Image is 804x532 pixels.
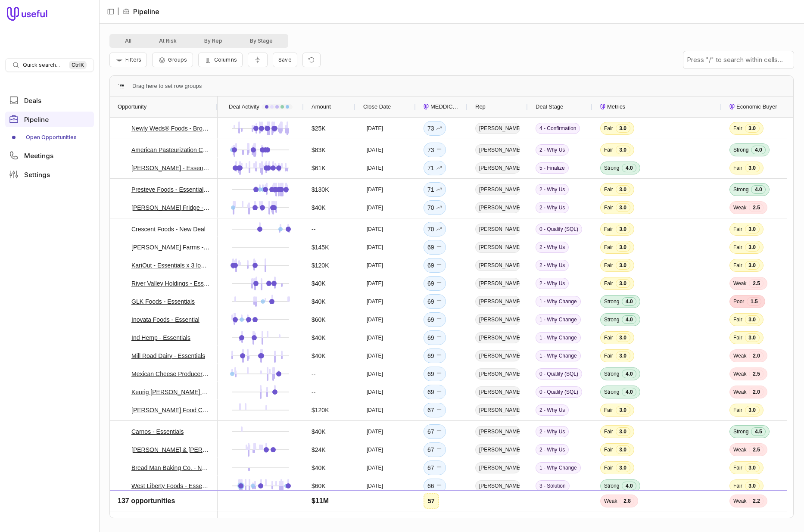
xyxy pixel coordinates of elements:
span: 3.0 [745,333,760,342]
a: Newly Weds® Foods - Broadview Facility Essential [131,123,210,134]
span: Strong [604,298,619,305]
span: Rep [475,102,486,112]
span: 3.0 [616,261,630,270]
span: 3.0 [745,464,760,472]
span: 2 - Why Us [536,184,569,195]
span: [PERSON_NAME] [475,480,520,492]
span: Fair [604,125,613,132]
span: 3.0 [616,124,630,133]
div: 73 [427,123,442,134]
span: Deal Stage [536,102,563,112]
div: $40K [312,426,326,437]
span: 1.5 [747,297,761,306]
div: 69 [427,260,442,271]
span: MEDDICC Score [430,102,460,112]
span: 4.0 [751,185,766,194]
div: Pipeline submenu [5,131,94,144]
div: $40K [312,278,326,289]
span: Economic Buyer [736,102,777,112]
span: [PERSON_NAME] [475,162,520,174]
time: [DATE] [367,244,383,251]
span: 2.5 [749,370,763,378]
a: [PERSON_NAME] & [PERSON_NAME] - Supplier Only [131,445,210,455]
a: [PERSON_NAME] Farms - Essential [131,242,210,252]
span: Fair [733,316,742,323]
a: Ind Hemp - Essentials [131,333,190,343]
span: 2.0 [749,352,763,360]
time: [DATE] [367,407,383,414]
button: Columns [198,53,243,67]
span: 4.0 [751,146,766,154]
span: Fair [733,504,742,511]
span: Strong [604,370,619,377]
span: 3.0 [616,225,630,233]
span: Meetings [24,152,53,159]
div: -- [312,369,315,379]
span: 4.0 [622,482,636,490]
span: [PERSON_NAME] [475,368,520,380]
span: No change [436,278,442,289]
span: No change [436,314,442,325]
a: Settings [5,167,94,182]
span: 3.0 [616,464,630,472]
time: [DATE] [367,262,383,269]
span: 3.0 [616,445,630,454]
span: 3.0 [745,124,760,133]
span: [PERSON_NAME] [475,350,520,361]
span: 3.0 [745,482,760,490]
span: No change [436,445,442,455]
span: Strong [604,389,619,395]
div: $40K [312,202,326,213]
span: | [117,6,119,17]
time: [DATE] [367,352,383,359]
span: 4.0 [622,297,636,306]
span: Settings [24,171,50,178]
button: Group Pipeline [152,53,193,67]
a: [PERSON_NAME] Fridge - Essentials + Supplier [131,202,210,213]
div: Row Groups [132,81,202,91]
span: 4.0 [622,164,636,172]
span: No change [436,387,442,397]
div: 69 [427,314,442,325]
span: Fair [604,146,613,153]
button: Collapse sidebar [104,5,117,18]
span: 3.0 [616,185,630,194]
span: Fair [733,407,742,414]
span: Drag here to set row groups [132,81,202,91]
span: 1 - Why Change [536,350,581,361]
div: 69 [427,242,442,252]
span: 3.0 [616,406,630,414]
div: $40K [312,296,326,307]
div: 69 [427,369,442,379]
span: [PERSON_NAME] [475,404,520,416]
span: Weak [733,280,746,287]
span: No change [436,333,442,343]
span: Quick search... [23,62,60,68]
span: Fair [604,204,613,211]
span: Fair [733,165,742,171]
a: Meetings [5,148,94,163]
span: Fair [733,244,742,251]
span: Fair [604,446,613,453]
time: [DATE] [367,428,383,435]
span: No change [436,481,442,491]
div: $120K [312,405,329,415]
div: 71 [427,163,442,173]
div: $83K [312,145,326,155]
span: Pipeline [24,116,49,123]
time: [DATE] [367,464,383,471]
span: 3.0 [745,503,760,512]
span: Strong [733,428,748,435]
span: Fair [604,352,613,359]
span: [PERSON_NAME] [475,278,520,289]
span: [PERSON_NAME] [475,462,520,473]
button: By Rep [190,36,236,46]
span: Weak [733,370,746,377]
span: 1 - Why Change [536,332,581,343]
a: West Liberty Foods - Essential (1-3 Sites) [131,481,210,491]
span: Strong [733,186,748,193]
div: 67 [427,445,442,455]
a: River Valley Holdings - Essentials [131,278,210,289]
a: Pipeline [5,112,94,127]
span: 0 - Qualify (SQL) [536,224,582,235]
